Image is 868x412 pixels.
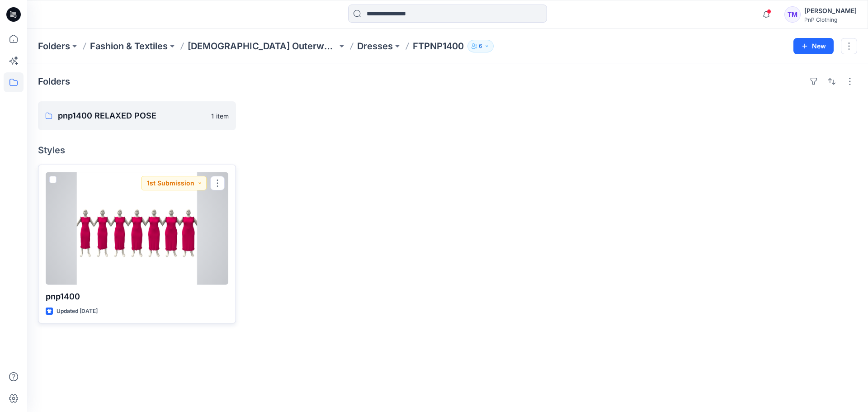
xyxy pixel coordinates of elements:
button: New [793,38,834,54]
a: pnp1400 [46,172,228,285]
p: FTPNP1400 [413,40,464,52]
a: pnp1400 RELAXED POSE1 item [38,101,236,130]
a: [DEMOGRAPHIC_DATA] Outerwear [188,40,337,52]
a: Dresses [357,40,393,52]
p: pnp1400 RELAXED POSE [58,109,206,122]
button: 6 [467,40,494,52]
p: 1 item [211,111,229,121]
a: Fashion & Textiles [90,40,168,52]
div: TM [784,6,801,23]
p: pnp1400 [46,290,228,303]
p: 6 [479,41,482,51]
p: Updated [DATE] [57,307,98,316]
a: Folders [38,40,70,52]
div: [PERSON_NAME] [804,5,857,16]
div: PnP Clothing [804,16,857,23]
h4: Styles [38,145,857,156]
h4: Folders [38,76,70,87]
